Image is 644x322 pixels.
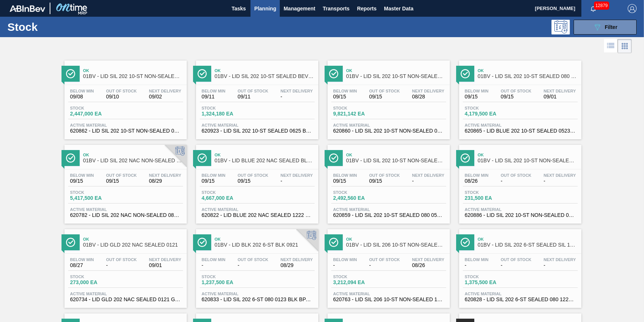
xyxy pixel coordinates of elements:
[202,280,253,285] span: 1,237,500 EA
[333,111,385,117] span: 9,821,142 EA
[478,74,578,79] span: 01BV - LID SIL 202 10-ST SEALED 080 0618 ULT 06
[465,297,576,302] span: 620828 - LID SIL 202 6-ST SEALED 080 1222 SIL BPA
[333,190,385,195] span: Stock
[551,20,570,35] div: Programming: no user selected
[202,212,313,218] span: 620822 - LID BLUE 202 NAC SEALED 1222 BLU DIE EPO
[197,69,207,78] img: Ícone
[70,207,181,212] span: Active Material
[323,4,349,13] span: Transports
[70,257,94,262] span: Below Min
[190,224,322,308] a: ÍconeOk01BV - LID BLK 202 6-ST BLK 0921Below Min-Out Of Stock-Next Delivery08/29Stock1,237,500 EA...
[465,195,517,201] span: 231,500 EA
[106,178,137,184] span: 09/15
[329,153,338,163] img: Ícone
[190,55,322,139] a: ÍconeOk01BV - LID SIL 202 10-ST SEALED BEVERAGE WGTBelow Min09/11Out Of Stock09/11Next Delivery-S...
[106,263,137,268] span: -
[322,55,454,139] a: ÍconeOk01BV - LID SIL 202 10-ST NON-SEALED SIBelow Min09/15Out Of Stock09/15Next Delivery08/28Sto...
[329,238,338,247] img: Ícone
[454,55,585,139] a: ÍconeOk01BV - LID SIL 202 10-ST SEALED 080 0618 ULT 06Below Min09/15Out Of Stock09/15Next Deliver...
[149,178,181,184] span: 08/29
[369,173,400,178] span: Out Of Stock
[465,292,576,296] span: Active Material
[412,178,444,184] span: -
[412,257,444,262] span: Next Delivery
[280,173,313,178] span: Next Delivery
[461,69,470,78] img: Ícone
[346,237,446,241] span: Ok
[66,153,75,163] img: Ícone
[412,89,444,93] span: Next Delivery
[202,257,225,262] span: Below Min
[83,68,183,73] span: Ok
[215,68,315,73] span: Ok
[478,158,578,163] span: 01BV - LID SIL 202 10-ST NON-SEALED 080 1118 PN
[238,263,268,268] span: -
[329,69,338,78] img: Ícone
[202,297,313,302] span: 620833 - LID SIL 202 6-ST 080 0123 BLK BPANI NUTR
[465,106,517,110] span: Stock
[501,263,531,268] span: -
[465,173,488,178] span: Below Min
[70,292,181,296] span: Active Material
[478,68,578,73] span: Ok
[322,224,454,308] a: ÍconeOk01BV - LID SIL 206 10-ST NON-SEALED 1218 GRN 20Below Min-Out Of Stock-Next Delivery08/26St...
[59,224,190,308] a: ÍconeOk01BV - LID GLD 202 NAC SEALED 0121Below Min08/27Out Of Stock-Next Delivery09/01Stock273,00...
[202,106,253,110] span: Stock
[70,173,94,178] span: Below Min
[149,173,181,178] span: Next Delivery
[202,89,225,93] span: Below Min
[70,297,181,302] span: 620734 - LID GLD 202 NAC SEALED 0121 GLD MCC 062
[215,158,315,163] span: 01BV - LID BLUE 202 NAC SEALED BLU 0322
[70,128,181,134] span: 620862 - LID SIL 202 10-ST NON-SEALED 080 0523 RE
[369,263,400,268] span: -
[333,89,357,93] span: Below Min
[106,89,137,93] span: Out Of Stock
[544,94,576,100] span: 09/01
[202,128,313,134] span: 620923 - LID SIL 202 10-ST SEALED 0625 BEVERAGE W
[478,242,578,248] span: 01BV - LID SIL 202 6-ST SEALED SIL 1021
[59,55,190,139] a: ÍconeOk01BV - LID SIL 202 10-ST NON-SEALED REBelow Min09/08Out Of Stock09/10Next Delivery09/02Sto...
[369,178,400,184] span: 09/15
[238,89,268,93] span: Out Of Stock
[238,173,268,178] span: Out Of Stock
[202,111,253,117] span: 1,324,180 EA
[70,280,122,285] span: 273,000 EA
[215,74,315,79] span: 01BV - LID SIL 202 10-ST SEALED BEVERAGE WGT
[83,158,183,163] span: 01BV - LID SIL 202 NAC NON-SEALED 080 0514 SIL
[628,4,637,13] img: Logout
[280,94,313,100] span: -
[461,238,470,247] img: Ícone
[465,274,517,279] span: Stock
[465,128,576,134] span: 620865 - LID BLUE 202 10-ST SEALED 0523 BLU DIE M
[346,153,446,157] span: Ok
[605,24,617,30] span: Filter
[465,123,576,127] span: Active Material
[465,89,488,93] span: Below Min
[83,74,183,79] span: 01BV - LID SIL 202 10-ST NON-SEALED RE
[215,153,315,157] span: Ok
[106,94,137,100] span: 09/10
[202,123,313,127] span: Active Material
[478,153,578,157] span: Ok
[465,111,517,117] span: 4,179,500 EA
[544,173,576,178] span: Next Delivery
[70,111,122,117] span: 2,447,000 EA
[369,94,400,100] span: 09/15
[501,94,531,100] span: 09/15
[618,39,632,53] div: Card Vision
[202,94,225,100] span: 09/11
[544,89,576,93] span: Next Delivery
[230,4,247,13] span: Tasks
[238,257,268,262] span: Out Of Stock
[66,69,75,78] img: Ícone
[369,257,400,262] span: Out Of Stock
[412,263,444,268] span: 08/26
[346,158,446,163] span: 01BV - LID SIL 202 10-ST NON-SEALED 088 0824 SI
[333,173,357,178] span: Below Min
[333,212,444,218] span: 620859 - LID SIL 202 10-ST SEALED 080 0523 SIL 06
[454,139,585,224] a: ÍconeOk01BV - LID SIL 202 10-ST NON-SEALED 080 1118 PNBelow Min08/26Out Of Stock-Next Delivery-St...
[369,89,400,93] span: Out Of Stock
[70,178,94,184] span: 09/15
[202,195,253,201] span: 4,667,000 EA
[83,237,183,241] span: Ok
